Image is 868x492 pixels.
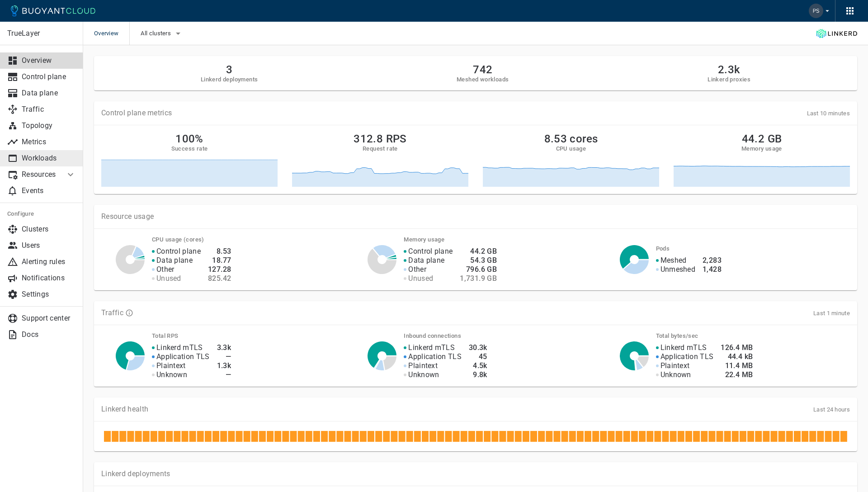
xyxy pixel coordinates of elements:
h4: — [217,352,231,361]
p: Plaintext [408,361,438,370]
h4: 825.42 [208,274,231,283]
p: Docs [22,330,76,339]
h4: 127.28 [208,265,231,274]
p: Control plane [22,72,76,81]
span: Overview [94,22,129,45]
p: TrueLayer [7,29,75,38]
p: Linkerd health [101,405,148,414]
p: Application TLS [408,352,462,361]
h2: 3 [201,63,258,76]
h2: 742 [457,63,509,76]
h2: 100% [175,132,203,145]
h4: 3.3k [217,343,231,352]
span: Last 24 hours [813,406,850,413]
h5: Memory usage [741,145,782,152]
h4: 126.4 MB [721,343,753,352]
p: Linkerd mTLS [156,343,203,352]
p: Application TLS [156,352,210,361]
h4: 22.4 MB [721,370,753,379]
h5: Linkerd proxies [708,76,750,83]
h4: 9.8k [469,370,487,379]
p: Control plane metrics [101,109,172,118]
h5: Configure [7,210,76,218]
a: 312.8 RPSRequest rate [292,132,468,187]
img: Patrik Singer [809,4,823,18]
h4: 796.6 GB [460,265,497,274]
p: Traffic [22,105,76,114]
p: Settings [22,290,76,299]
h4: 4.5k [469,361,487,370]
p: Users [22,241,76,250]
h5: Linkerd deployments [201,76,258,83]
p: Linkerd deployments [101,469,170,478]
p: Linkerd mTLS [408,343,455,352]
span: Last 1 minute [813,310,850,317]
p: Linkerd mTLS [660,343,707,352]
h4: 8.53 [208,247,231,256]
h4: 11.4 MB [721,361,753,370]
p: Traffic [101,308,123,317]
a: 44.2 GBMemory usage [674,132,850,187]
svg: TLS data is compiled from traffic seen by Linkerd proxies. RPS and TCP bytes reflect both inbound... [125,309,133,317]
span: All clusters [141,30,173,37]
p: Clusters [22,225,76,234]
p: Plaintext [156,361,186,370]
p: Workloads [22,154,76,163]
p: Control plane [156,247,201,256]
h2: 2.3k [708,63,750,76]
p: Overview [22,56,76,65]
p: Support center [22,314,76,323]
p: Control plane [408,247,453,256]
h2: 312.8 RPS [354,132,407,145]
p: Unmeshed [660,265,695,274]
h4: 54.3 GB [460,256,497,265]
h4: 1.3k [217,361,231,370]
p: Events [22,186,76,195]
p: Meshed [660,256,687,265]
h4: — [217,370,231,379]
p: Unknown [156,370,187,379]
h5: CPU usage [556,145,586,152]
p: Data plane [22,89,76,98]
p: Data plane [156,256,193,265]
p: Resources [22,170,58,179]
p: Notifications [22,274,76,283]
p: Unused [408,274,433,283]
h4: 44.2 GB [460,247,497,256]
h4: 45 [469,352,487,361]
h4: 18.77 [208,256,231,265]
h4: 2,283 [703,256,722,265]
h4: 1,428 [703,265,722,274]
p: Other [156,265,175,274]
p: Unknown [408,370,439,379]
a: 100%Success rate [101,132,278,187]
p: Unknown [660,370,691,379]
button: All clusters [141,27,184,40]
h5: Success rate [171,145,208,152]
p: Topology [22,121,76,130]
p: Metrics [22,137,76,147]
span: Last 10 minutes [807,110,850,117]
p: Data plane [408,256,444,265]
p: Application TLS [660,352,714,361]
a: 8.53 coresCPU usage [483,132,659,187]
h4: 30.3k [469,343,487,352]
h5: Meshed workloads [457,76,509,83]
p: Alerting rules [22,257,76,266]
p: Other [408,265,426,274]
p: Plaintext [660,361,690,370]
h4: 44.4 kB [721,352,753,361]
h2: 44.2 GB [742,132,782,145]
h5: Request rate [363,145,398,152]
h2: 8.53 cores [544,132,598,145]
h4: 1,731.9 GB [460,274,497,283]
p: Resource usage [101,212,850,221]
p: Unused [156,274,181,283]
